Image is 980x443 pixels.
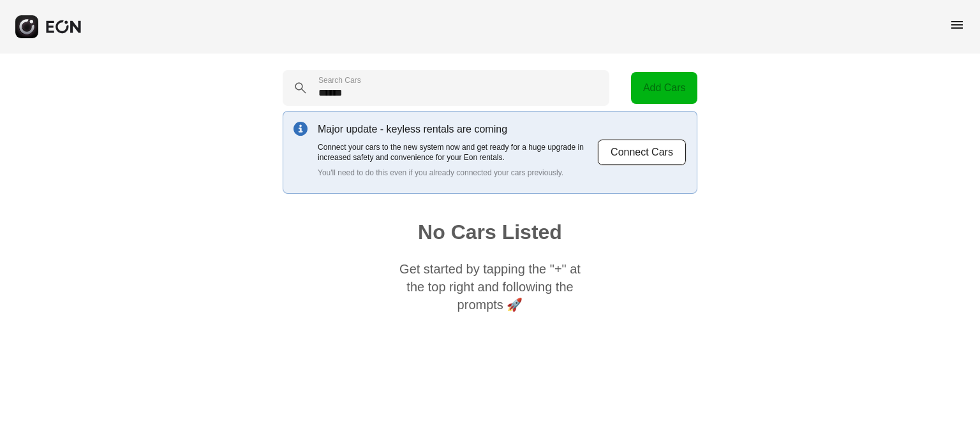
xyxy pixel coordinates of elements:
img: info [293,122,308,136]
h1: No Cars Listed [418,224,562,240]
span: menu [949,17,965,33]
p: You'll need to do this even if you already connected your cars previously. [318,168,597,178]
p: Major update - keyless rentals are coming [318,122,597,137]
button: Connect Cars [597,139,687,166]
label: Search Cars [318,75,361,85]
p: Connect your cars to the new system now and get ready for a huge upgrade in increased safety and ... [318,142,597,163]
p: Get started by tapping the "+" at the top right and following the prompts 🚀 [394,260,586,314]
